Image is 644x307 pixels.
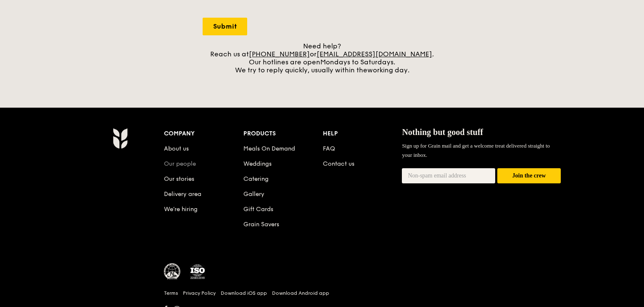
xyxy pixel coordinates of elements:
a: Download iOS app [221,290,267,296]
a: FAQ [323,145,335,152]
a: Gallery [243,191,264,198]
a: We’re hiring [164,206,198,213]
a: Meals On Demand [243,145,295,152]
div: Products [243,128,323,140]
a: Catering [243,175,269,183]
a: [EMAIL_ADDRESS][DOMAIN_NAME] [317,50,432,58]
a: Terms [164,290,178,296]
span: working day. [367,66,409,74]
a: Our people [164,160,196,167]
span: Nothing but good stuff [402,127,483,137]
div: Need help? Reach us at or . Our hotlines are open We try to reply quickly, usually within the [203,42,441,74]
a: Download Android app [272,290,329,296]
a: About us [164,145,189,152]
a: Grain Savers [243,221,279,228]
div: Company [164,128,243,140]
span: Mondays to Saturdays. [320,58,395,66]
span: Sign up for Grain mail and get a welcome treat delivered straight to your inbox. [402,143,550,158]
button: Join the crew [497,168,561,184]
input: Submit [203,18,247,35]
a: Contact us [323,160,354,167]
img: Grain [113,128,127,149]
a: Weddings [243,160,272,167]
a: Our stories [164,175,194,183]
a: Privacy Policy [183,290,216,296]
div: Help [323,128,402,140]
a: Delivery area [164,191,201,198]
input: Non-spam email address [402,168,495,183]
a: Gift Cards [243,206,273,213]
a: [PHONE_NUMBER] [249,50,310,58]
img: MUIS Halal Certified [164,263,181,280]
img: ISO Certified [189,263,206,280]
